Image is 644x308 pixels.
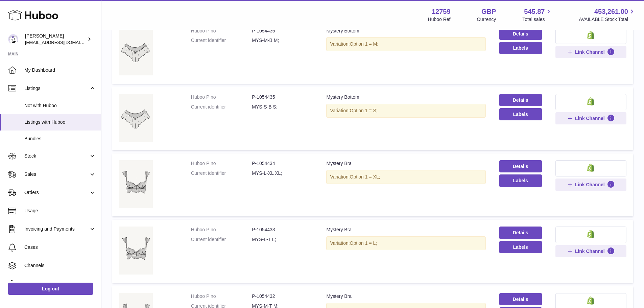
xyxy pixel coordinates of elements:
a: Log out [8,283,93,295]
dt: Huboo P no [191,293,252,300]
span: Not with Huboo [24,102,96,109]
a: 453,261.00 AVAILABLE Stock Total [579,7,636,23]
a: 545.87 Total sales [522,7,552,23]
img: shopify-small.png [587,230,594,238]
strong: 12759 [432,7,451,16]
div: Mystery Bottom [326,28,485,34]
dd: MYS-L-T L; [252,236,313,243]
div: Huboo Ref [428,16,451,23]
span: Channels [24,262,96,269]
span: Invoicing and Payments [24,226,89,232]
img: internalAdmin-12759@internal.huboo.com [8,34,18,44]
dt: Huboo P no [191,94,252,100]
span: Settings [24,281,96,287]
a: Details [499,94,542,106]
span: Option 1 = M; [350,41,378,47]
button: Labels [499,108,542,120]
span: Listings with Huboo [24,119,96,125]
span: Link Channel [575,182,605,188]
span: Listings [24,85,89,92]
div: Variation: [326,37,485,51]
dd: P-1054434 [252,160,313,167]
a: Details [499,160,542,172]
span: Link Channel [575,115,605,121]
img: shopify-small.png [587,97,594,105]
div: Mystery Bottom [326,94,485,100]
button: Link Channel [555,179,626,191]
span: Bundles [24,136,96,142]
div: Variation: [326,104,485,118]
dt: Current identifier [191,236,252,243]
button: Labels [499,241,542,253]
dd: P-1054433 [252,227,313,233]
div: Variation: [326,170,485,184]
div: Currency [477,16,496,23]
button: Labels [499,42,542,54]
span: Total sales [522,16,552,23]
dt: Huboo P no [191,28,252,34]
dt: Current identifier [191,37,252,44]
img: Mystery Bra [119,227,153,274]
img: Mystery Bottom [119,94,153,142]
img: Mystery Bottom [119,28,153,75]
dt: Huboo P no [191,160,252,167]
button: Link Channel [555,46,626,58]
dd: P-1054436 [252,28,313,34]
span: 545.87 [524,7,545,16]
strong: GBP [481,7,496,16]
button: Link Channel [555,245,626,257]
button: Labels [499,174,542,187]
img: Mystery Bra [119,160,153,208]
a: Details [499,227,542,239]
span: Usage [24,208,96,214]
dt: Current identifier [191,104,252,110]
span: Orders [24,189,89,196]
a: Details [499,293,542,305]
button: Link Channel [555,112,626,124]
dd: MYS-S-B S; [252,104,313,110]
span: Cases [24,244,96,251]
span: [EMAIL_ADDRESS][DOMAIN_NAME] [25,40,99,45]
span: Option 1 = S; [350,108,378,113]
dt: Current identifier [191,170,252,176]
span: Sales [24,171,89,177]
div: Variation: [326,236,485,250]
a: Details [499,28,542,40]
span: 453,261.00 [594,7,628,16]
span: Link Channel [575,248,605,254]
div: Mystery Bra [326,227,485,233]
dd: MYS-M-B M; [252,37,313,44]
dd: P-1054435 [252,94,313,100]
span: My Dashboard [24,67,96,73]
dd: MYS-L-XL XL; [252,170,313,176]
span: Option 1 = L; [350,240,377,246]
div: Mystery Bra [326,160,485,167]
img: shopify-small.png [587,297,594,305]
dt: Huboo P no [191,227,252,233]
span: Stock [24,153,89,159]
div: Mystery Bra [326,293,485,300]
img: shopify-small.png [587,164,594,172]
span: AVAILABLE Stock Total [579,16,636,23]
span: Link Channel [575,49,605,55]
dd: P-1054432 [252,293,313,300]
img: shopify-small.png [587,31,594,39]
div: [PERSON_NAME] [25,33,86,46]
span: Option 1 = XL; [350,174,380,180]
